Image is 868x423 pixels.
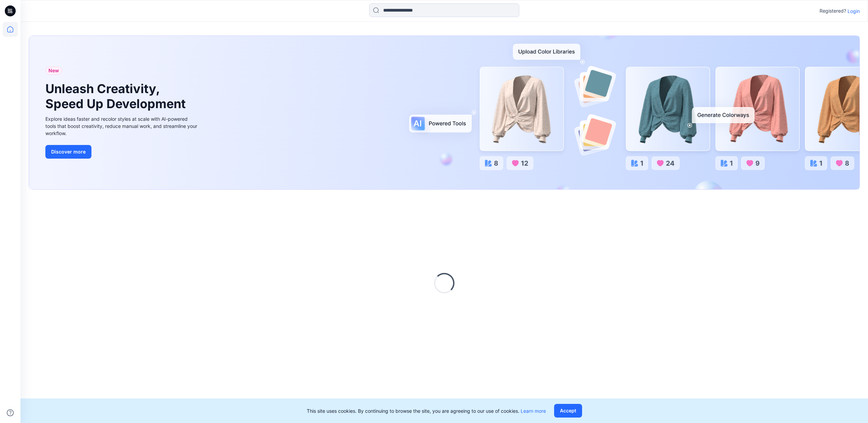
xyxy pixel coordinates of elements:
[521,408,546,414] a: Learn more
[820,7,846,15] p: Registered?
[48,67,59,75] span: New
[554,404,582,418] button: Accept
[45,145,91,159] button: Discover more
[307,407,546,414] p: This site uses cookies. By continuing to browse the site, you are agreeing to our use of cookies.
[45,115,199,137] div: Explore ideas faster and recolor styles at scale with AI-powered tools that boost creativity, red...
[45,82,189,111] h1: Unleash Creativity, Speed Up Development
[848,8,860,15] p: Login
[45,145,199,159] a: Discover more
